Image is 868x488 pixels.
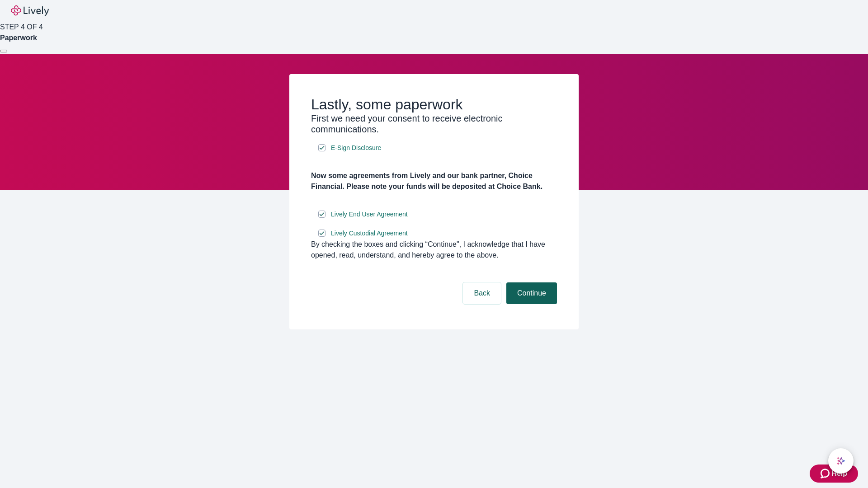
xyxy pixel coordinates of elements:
[331,143,381,153] span: E-Sign Disclosure
[828,448,854,474] button: chat
[329,142,383,154] a: e-sign disclosure document
[311,96,557,113] h2: Lastly, some paperwork
[331,229,408,238] span: Lively Custodial Agreement
[311,113,557,135] h3: First we need your consent to receive electronic communications.
[463,282,501,304] button: Back
[821,468,831,479] svg: Zendesk support icon
[810,465,858,483] button: Zendesk support iconHelp
[329,209,410,220] a: e-sign disclosure document
[831,468,847,479] span: Help
[311,239,557,261] div: By checking the boxes and clicking “Continue", I acknowledge that I have opened, read, understand...
[329,228,410,239] a: e-sign disclosure document
[331,210,408,219] span: Lively End User Agreement
[11,5,49,16] img: Lively
[506,282,557,304] button: Continue
[836,456,845,465] svg: Lively AI Assistant
[311,170,557,192] h4: Now some agreements from Lively and our bank partner, Choice Financial. Please note your funds wi...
